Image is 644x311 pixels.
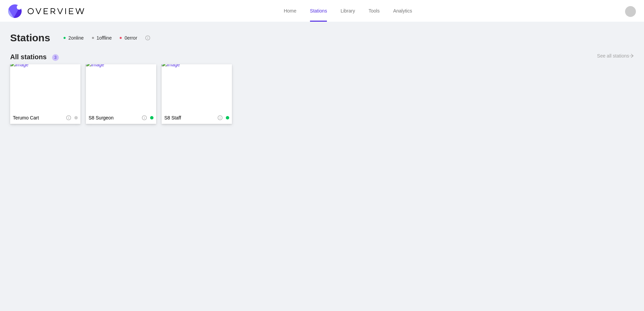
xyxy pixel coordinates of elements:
[10,64,80,112] a: image
[629,53,634,58] span: arrow-right
[340,8,355,14] a: Library
[310,8,327,14] a: Stations
[10,52,59,62] h3: All stations
[54,55,56,60] span: 3
[10,61,80,115] img: image
[86,61,156,115] img: image
[284,8,296,14] a: Home
[218,115,222,120] span: info-circle
[52,54,59,61] sup: 3
[393,8,412,14] a: Analytics
[8,4,84,18] img: Overview
[10,32,50,44] h2: Stations
[89,114,142,121] a: S8 Surgeon
[368,8,380,14] a: Tools
[597,52,634,64] a: See all stationsarrow-right
[162,64,232,112] a: image
[124,34,137,42] div: 0 error
[97,34,112,42] div: 1 offline
[66,115,71,120] span: info-circle
[68,34,84,42] div: 2 online
[145,36,150,40] span: info-circle
[13,114,66,121] a: Terumo Cart
[162,61,232,115] img: image
[142,115,147,120] span: info-circle
[86,64,156,112] a: image
[164,114,218,121] a: S8 Staff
